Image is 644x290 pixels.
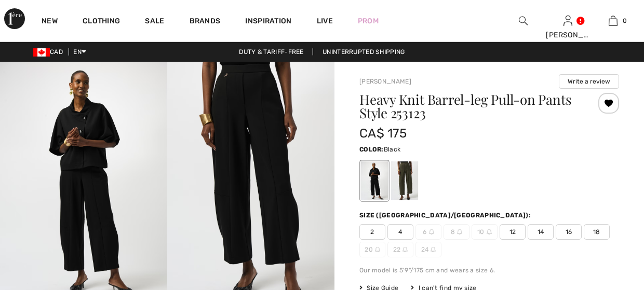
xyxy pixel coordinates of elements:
img: My Bag [609,15,618,27]
a: Brands [190,17,221,27]
span: Color: [359,146,384,153]
iframe: Opens a widget where you can find more information [578,212,634,238]
img: 1ère Avenue [4,8,25,29]
span: 14 [528,224,554,240]
span: 2 [359,224,385,240]
h1: Heavy Knit Barrel-leg Pull-on Pants Style 253123 [359,93,576,120]
span: 10 [472,224,498,240]
img: ring-m.svg [431,247,436,252]
span: EN [73,48,86,56]
span: 12 [500,224,526,240]
a: Sign In [563,16,572,25]
div: Our model is 5'9"/175 cm and wears a size 6. [359,266,619,275]
img: Canadian Dollar [33,48,50,57]
a: New [42,17,58,27]
span: 16 [556,224,582,240]
img: ring-m.svg [429,229,434,234]
img: ring-m.svg [375,247,380,252]
button: Write a review [559,74,619,89]
img: ring-m.svg [457,229,462,234]
div: [PERSON_NAME] [546,30,590,40]
img: My Info [563,15,572,27]
span: 0 [623,16,627,25]
span: 20 [359,242,385,257]
a: Live [317,16,333,26]
span: 24 [415,242,441,257]
span: CA$ 175 [359,126,407,141]
span: 6 [415,224,441,240]
div: Black [361,161,388,200]
a: 0 [591,15,635,27]
span: CAD [33,48,67,56]
span: 8 [444,224,469,240]
span: Inspiration [245,17,291,27]
a: Clothing [83,17,120,27]
span: Black [384,146,401,153]
a: Prom [358,16,379,26]
div: Size ([GEOGRAPHIC_DATA]/[GEOGRAPHIC_DATA]): [359,211,533,220]
span: 22 [387,242,413,257]
div: Avocado [391,161,418,200]
img: ring-m.svg [487,229,492,234]
img: search the website [519,15,528,27]
a: Sale [145,17,164,27]
a: [PERSON_NAME] [359,78,411,85]
span: 4 [387,224,413,240]
img: ring-m.svg [403,247,408,252]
